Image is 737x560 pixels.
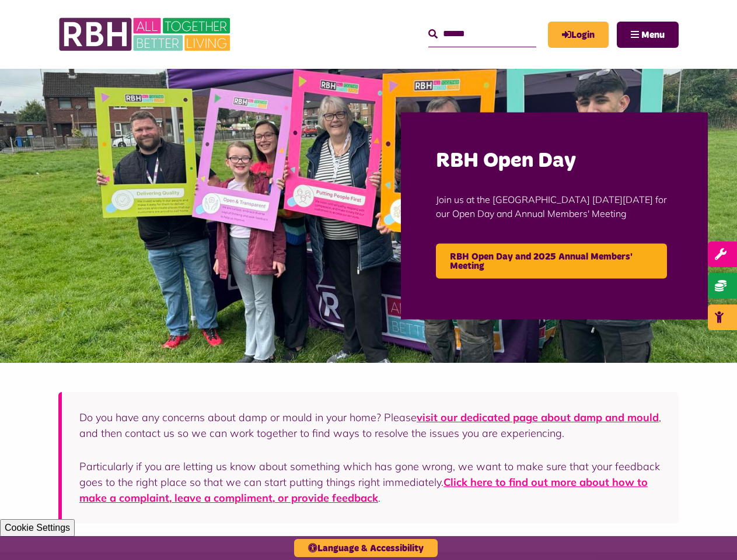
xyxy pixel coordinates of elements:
[436,244,667,279] a: RBH Open Day and 2025 Annual Members' Meeting
[617,22,679,48] button: Navigation
[436,175,673,238] p: Join us at the [GEOGRAPHIC_DATA] [DATE][DATE] for our Open Day and Annual Members' Meeting
[436,148,673,175] h2: RBH Open Day
[548,22,609,48] a: MyRBH
[417,411,659,424] a: visit our dedicated page about damp and mould
[79,409,661,441] p: Do you have any concerns about damp or mould in your home? Please , and then contact us so we can...
[58,12,233,57] img: RBH
[79,459,661,506] p: Particularly if you are letting us know about something which has gone wrong, we want to make sur...
[294,539,438,557] button: Language & Accessibility
[641,30,665,40] span: Menu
